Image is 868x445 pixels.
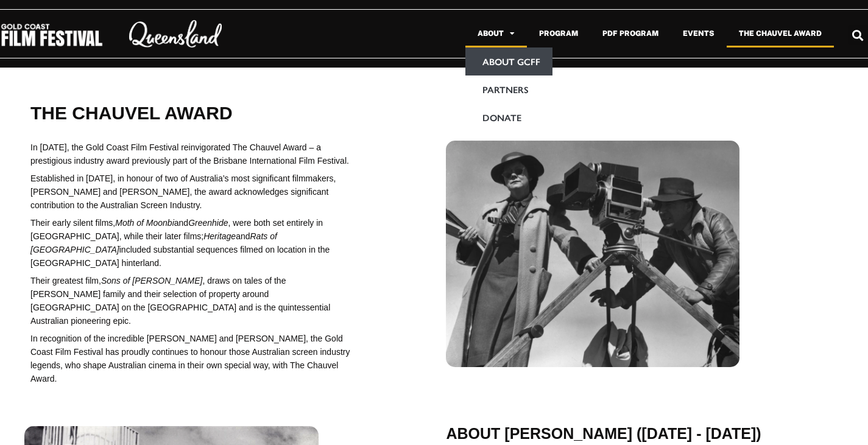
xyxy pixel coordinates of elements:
em: Greenhide [188,218,228,228]
div: Search [848,25,868,45]
a: The Chauvel Award [727,19,834,47]
a: Partners [465,75,552,103]
h1: The chauvel award [30,104,838,122]
a: Events [671,19,727,47]
a: About [465,19,527,47]
p: Their early silent films, and , were both set entirely in [GEOGRAPHIC_DATA], while their later fi... [30,216,353,270]
a: Program [527,19,590,47]
nav: Menu [247,19,834,47]
em: Heritage [203,231,236,241]
h2: About [PERSON_NAME] ([DATE] - [DATE]) [446,426,844,441]
a: PDF Program [590,19,671,47]
em: Sons of [PERSON_NAME] [101,276,203,286]
em: Rats of [GEOGRAPHIC_DATA] [30,231,277,254]
p: Established in [DATE], in honour of two of Australia’s most significant filmmakers, [PERSON_NAME]... [30,172,353,212]
a: About GCFF [465,47,552,75]
a: Donate [465,103,552,131]
p: Their greatest film, , draws on tales of the [PERSON_NAME] family and their selection of property... [30,274,353,328]
p: In recognition of the incredible [PERSON_NAME] and [PERSON_NAME], the Gold Coast Film Festival ha... [30,332,353,385]
span: and included substantial sequences filmed on location in the [GEOGRAPHIC_DATA] hinterland. [30,231,330,268]
p: In [DATE], the Gold Coast Film Festival reinvigorated The Chauvel Award – a prestigious industry ... [30,141,353,167]
em: Moth of Moonbi [115,218,174,228]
